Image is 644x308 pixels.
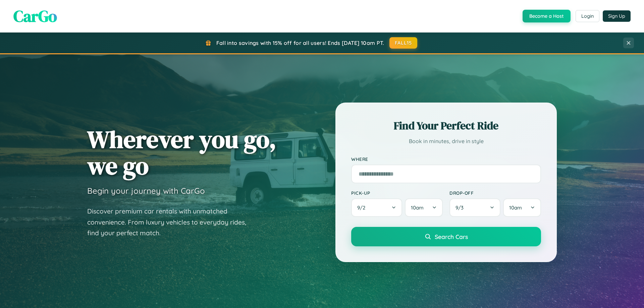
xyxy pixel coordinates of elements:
[509,204,522,211] span: 10am
[87,186,205,196] h3: Begin your journey with CarGo
[405,198,443,217] button: 10am
[449,190,541,196] label: Drop-off
[351,198,402,217] button: 9/2
[87,206,255,239] p: Discover premium car rentals with unmatched convenience. From luxury vehicles to everyday rides, ...
[13,5,57,27] span: CarGo
[603,10,631,22] button: Sign Up
[503,198,541,217] button: 10am
[576,10,599,22] button: Login
[351,136,541,146] p: Book in minutes, drive in style
[523,10,571,22] button: Become a Host
[216,40,384,46] span: Fall into savings with 15% off for all users! Ends [DATE] 10am PT.
[411,204,424,211] span: 10am
[449,198,500,217] button: 9/3
[87,126,276,179] h1: Wherever you go, we go
[455,204,467,211] span: 9 / 3
[389,37,418,49] button: FALL15
[435,233,468,240] span: Search Cars
[351,227,541,246] button: Search Cars
[357,204,369,211] span: 9 / 2
[351,118,541,133] h2: Find Your Perfect Ride
[351,190,443,196] label: Pick-up
[351,156,541,162] label: Where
